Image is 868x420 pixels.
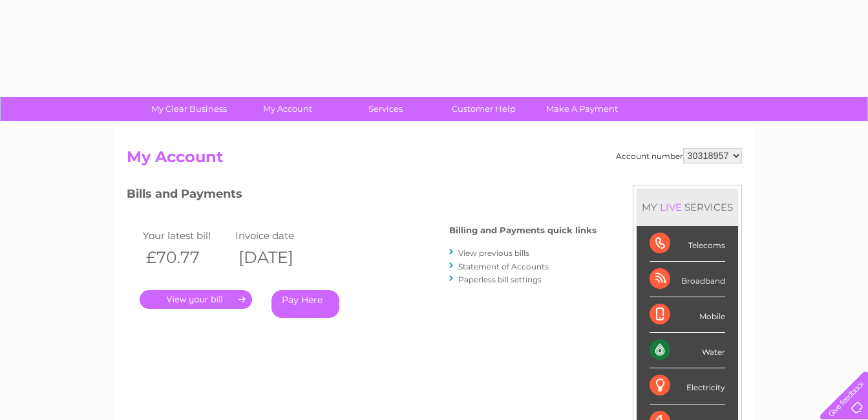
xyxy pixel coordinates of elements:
a: Customer Help [430,97,537,121]
div: Broadband [650,262,725,297]
h3: Bills and Payments [127,185,597,207]
div: MY SERVICES [637,189,738,226]
div: Electricity [650,368,725,404]
div: LIVE [657,201,684,213]
td: Invoice date [232,227,325,244]
a: . [140,290,252,309]
a: Statement of Accounts [458,262,549,271]
a: Paperless bill settings [458,275,542,284]
a: Services [332,97,439,121]
div: Telecoms [650,226,725,262]
td: Your latest bill [140,227,233,244]
div: Mobile [650,297,725,333]
th: £70.77 [140,244,233,271]
div: Account number [616,148,742,163]
a: Pay Here [271,290,339,318]
a: Make A Payment [529,97,635,121]
a: My Clear Business [136,97,242,121]
a: My Account [234,97,341,121]
div: Water [650,333,725,368]
th: [DATE] [232,244,325,271]
h2: My Account [127,148,742,173]
h4: Billing and Payments quick links [449,226,597,235]
a: View previous bills [458,248,529,258]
